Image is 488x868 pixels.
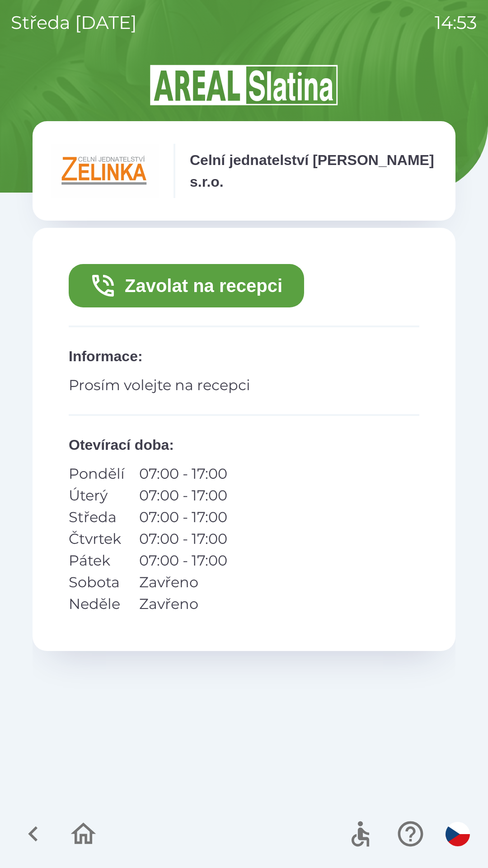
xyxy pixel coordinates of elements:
img: e791fe39-6e5c-4488-8406-01cea90b779d.png [51,144,159,198]
p: Neděle [69,593,125,615]
p: středa [DATE] [11,9,137,36]
p: Zavřeno [139,571,227,593]
p: 07:00 - 17:00 [139,485,227,506]
p: 07:00 - 17:00 [139,506,227,528]
p: Čtvrtek [69,528,125,550]
p: Pátek [69,550,125,571]
p: 07:00 - 17:00 [139,528,227,550]
p: 07:00 - 17:00 [139,463,227,485]
p: Prosím volejte na recepci [69,374,419,396]
p: 07:00 - 17:00 [139,550,227,571]
p: Středa [69,506,125,528]
p: Celní jednatelství [PERSON_NAME] s.r.o. [190,149,437,193]
p: Sobota [69,571,125,593]
p: Otevírací doba : [69,434,419,456]
p: 14:53 [435,9,477,36]
img: cs flag [446,822,470,846]
p: Zavřeno [139,593,227,615]
p: Pondělí [69,463,125,485]
button: Zavolat na recepci [69,264,304,307]
p: Informace : [69,345,419,367]
img: Logo [33,63,455,107]
p: Úterý [69,485,125,506]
